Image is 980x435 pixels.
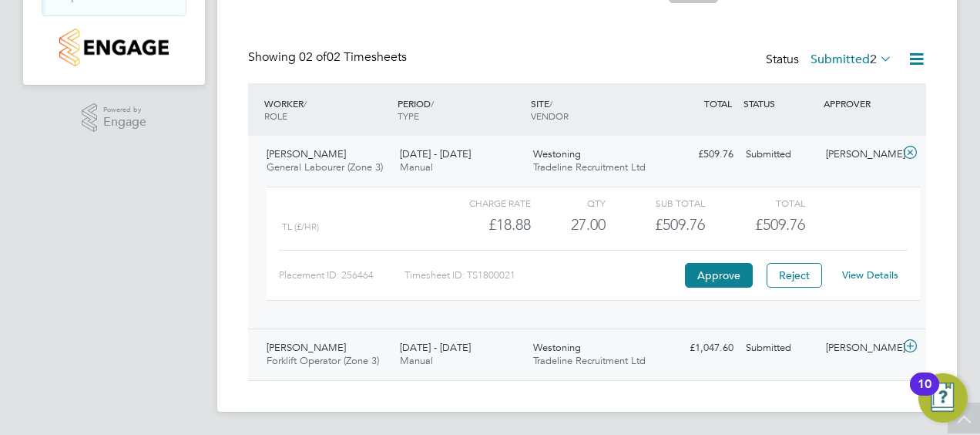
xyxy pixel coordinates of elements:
[918,384,931,404] div: 10
[42,29,186,66] a: Go to home page
[267,341,346,354] span: [PERSON_NAME]
[533,147,581,160] span: Westoning
[820,336,900,361] div: [PERSON_NAME]
[740,89,820,117] div: STATUS
[533,341,581,354] span: Westoning
[704,97,732,110] span: TOTAL
[400,354,433,367] span: Manual
[870,52,877,67] span: 2
[531,194,606,212] div: QTY
[811,52,892,67] label: Submitted
[606,194,705,212] div: Sub Total
[103,103,146,116] span: Powered by
[527,89,660,130] div: SITE
[299,49,327,65] span: 02 of
[431,212,531,238] div: £18.88
[267,160,383,174] span: General Labourer (Zone 3)
[264,110,287,122] span: ROLE
[404,263,681,288] div: Timesheet ID: TS1800021
[685,263,753,288] button: Approve
[820,142,900,167] div: [PERSON_NAME]
[918,373,968,423] button: Open Resource Center, 10 new notifications
[282,221,319,232] span: TL (£/HR)
[740,336,820,361] div: Submitted
[705,194,804,212] div: Total
[533,160,646,174] span: Tradeline Recruitment Ltd
[431,97,434,110] span: /
[398,110,419,122] span: TYPE
[766,49,895,71] div: Status
[400,147,471,160] span: [DATE] - [DATE]
[755,215,805,234] span: £509.76
[299,49,407,65] span: 02 Timesheets
[659,142,740,167] div: £509.76
[533,354,646,367] span: Tradeline Recruitment Ltd
[431,194,531,212] div: Charge rate
[260,89,394,130] div: WORKER
[59,29,168,66] img: countryside-properties-logo-retina.png
[606,212,705,238] div: £509.76
[248,49,410,66] div: Showing
[740,142,820,167] div: Submitted
[531,212,606,238] div: 27.00
[400,341,471,354] span: [DATE] - [DATE]
[820,89,900,117] div: APPROVER
[842,268,898,282] a: View Details
[659,336,740,361] div: £1,047.60
[279,263,404,288] div: Placement ID: 256464
[400,160,433,174] span: Manual
[267,147,346,160] span: [PERSON_NAME]
[267,354,379,367] span: Forklift Operator (Zone 3)
[394,89,527,130] div: PERIOD
[304,97,307,110] span: /
[103,116,146,129] span: Engage
[531,110,569,122] span: VENDOR
[549,97,552,110] span: /
[767,263,822,288] button: Reject
[82,103,147,133] a: Powered byEngage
